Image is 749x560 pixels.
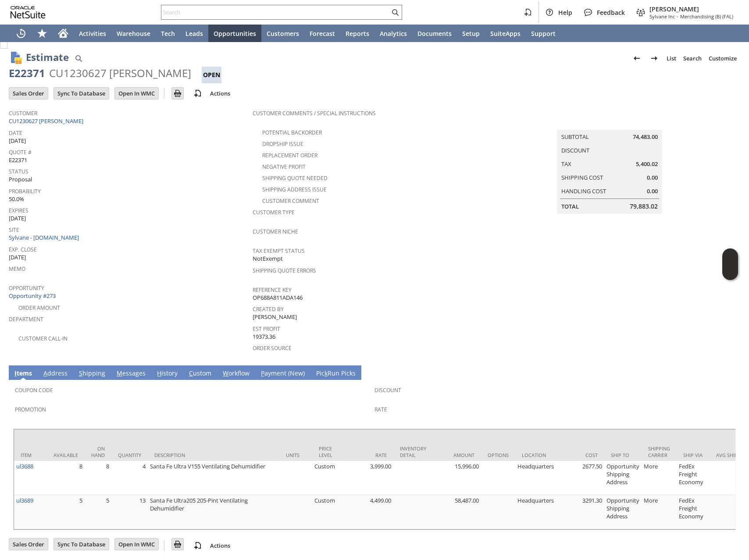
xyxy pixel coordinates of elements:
[648,445,670,458] div: Shipping Carrier
[557,116,662,130] caption: Summary
[16,496,33,504] a: ul3689
[259,369,307,379] a: Payment (New)
[32,25,53,42] div: Shortcuts
[9,539,48,550] input: Sales Order
[345,461,393,495] td: 3,999.00
[561,160,571,168] a: Tax
[262,174,328,182] a: Shipping Quote Needed
[683,452,703,458] div: Ship Via
[53,25,74,42] a: Home
[16,462,33,470] a: ul3688
[208,25,261,42] a: Opportunities
[680,51,705,65] a: Search
[117,29,150,38] span: Warehouse
[185,29,203,38] span: Leads
[114,369,148,379] a: Messages
[15,386,53,394] a: Coupon Code
[312,495,345,529] td: Custom
[722,265,738,280] span: Oracle Guided Learning Widget. To move around, please hold and drag
[18,304,60,312] a: Order Amount
[202,67,221,83] div: Open
[253,209,295,216] a: Customer Type
[207,542,234,549] a: Actions
[261,25,304,42] a: Customers
[207,89,234,97] a: Actions
[261,369,264,377] span: P
[433,495,481,529] td: 58,487.00
[214,29,256,38] span: Opportunities
[319,445,339,458] div: Price Level
[111,461,148,495] td: 4
[417,29,452,38] span: Documents
[515,461,556,495] td: Headquarters
[374,406,387,413] a: Rate
[9,207,29,214] a: Expires
[649,53,660,64] img: Next
[526,25,561,42] a: Support
[193,540,203,551] img: add-record.svg
[262,186,327,193] a: Shipping Address Issue
[9,284,44,292] a: Opportunity
[156,25,180,42] a: Tech
[262,197,319,205] a: Customer Comment
[556,495,604,529] td: 3291.30
[49,66,191,80] div: CU1230627 [PERSON_NAME]
[380,29,407,38] span: Analytics
[41,369,70,379] a: Address
[340,25,374,42] a: Reports
[400,445,426,458] div: Inventory Detail
[187,369,214,379] a: Custom
[91,445,105,458] div: On Hand
[172,539,183,549] img: Print
[631,53,642,64] img: Previous
[604,461,642,495] td: Opportunity Shipping Address
[58,28,68,39] svg: Home
[433,461,481,495] td: 15,996.00
[11,25,32,42] a: Recent Records
[352,452,387,458] div: Rate
[457,25,485,42] a: Setup
[253,228,298,235] a: Customer Niche
[346,29,369,38] span: Reports
[85,461,111,495] td: 8
[111,495,148,529] td: 13
[286,452,306,458] div: Units
[663,51,680,65] a: List
[9,226,19,234] a: Site
[148,461,279,495] td: Santa Fe Ultra V155 Ventilating Dehumidifier
[16,28,26,39] svg: Recent Records
[649,13,675,20] span: Sylvane Inc
[221,369,252,379] a: Workflow
[558,8,572,17] span: Help
[677,495,710,529] td: FedEx Freight Economy
[223,369,228,377] span: W
[262,129,322,136] a: Potential Backorder
[161,7,390,18] input: Search
[314,369,358,379] a: PickRun Picks
[253,305,284,313] a: Created By
[262,140,303,148] a: Dropship Issue
[85,495,111,529] td: 5
[79,369,82,377] span: S
[18,335,68,342] a: Customer Call-in
[253,247,305,255] a: Tax Exempt Status
[11,6,46,18] svg: logo
[722,248,738,280] iframe: Click here to launch Oracle Guided Learning Help Panel
[253,267,316,274] a: Shipping Quote Errors
[9,292,58,300] a: Opportunity #273
[630,202,658,211] span: 79,883.02
[412,25,457,42] a: Documents
[262,163,306,170] a: Negative Profit
[253,313,297,321] span: [PERSON_NAME]
[345,495,393,529] td: 4,499.00
[253,325,280,333] a: Est Profit
[253,344,292,352] a: Order Source
[522,452,549,458] div: Location
[390,7,400,18] svg: Search
[304,25,340,42] a: Forecast
[54,539,109,550] input: Sync To Database
[490,29,521,38] span: SuiteApps
[12,369,34,379] a: Items
[488,452,509,458] div: Options
[115,88,158,99] input: Open In WMC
